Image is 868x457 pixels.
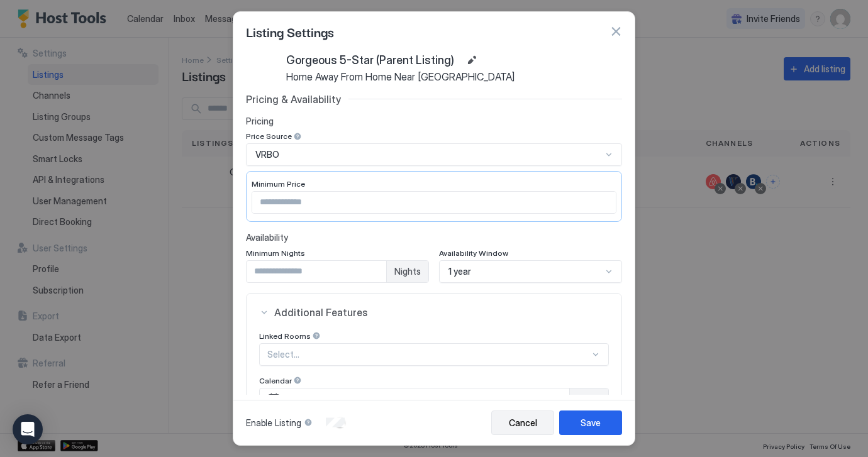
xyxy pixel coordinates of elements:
[259,331,311,341] span: Linked Rooms
[246,22,334,41] span: Listing Settings
[246,116,622,127] span: Pricing
[464,53,479,68] button: Edit
[246,232,622,243] span: Availability
[274,306,609,319] span: Additional Features
[559,410,622,435] button: Save
[246,417,301,429] span: Enable Listing
[247,294,621,331] button: Additional Features
[259,376,292,385] span: Calendar
[246,52,276,82] div: listing image
[577,394,601,405] span: + Add
[286,70,622,83] span: Home Away From Home Near [GEOGRAPHIC_DATA]
[252,179,305,189] span: Minimum Price
[255,149,279,160] span: VRBO
[247,261,386,282] input: Input Field
[280,388,569,410] input: Input Field
[246,248,305,258] span: Minimum Nights
[581,416,601,429] div: Save
[246,93,341,106] span: Pricing & Availability
[286,51,454,70] span: Gorgeous 5-Star (Parent Listing)
[448,266,471,277] span: 1 year
[13,414,43,444] div: Open Intercom Messenger
[252,192,616,213] input: Input Field
[509,416,537,429] div: Cancel
[491,410,554,435] button: Cancel
[394,266,421,277] span: Nights
[439,248,508,258] span: Availability Window
[246,131,292,141] span: Price Source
